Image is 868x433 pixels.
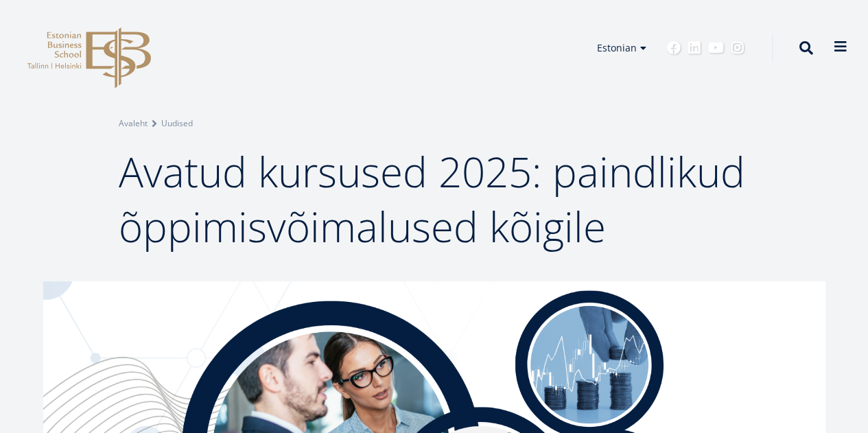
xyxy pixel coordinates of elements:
a: Uudised [161,117,193,130]
span: Avatud kursused 2025: paindlikud õppimisvõimalused kõigile [119,143,745,255]
a: Linkedin [688,41,701,55]
a: Avaleht [119,117,148,130]
a: Facebook [667,41,681,55]
a: Youtube [708,41,724,55]
a: Instagram [731,41,744,55]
